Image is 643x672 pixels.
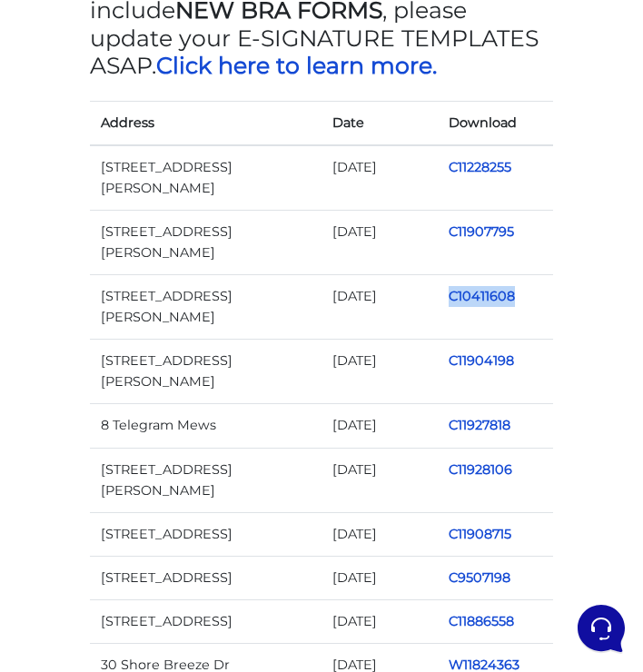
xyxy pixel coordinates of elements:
button: Help [237,505,349,547]
td: [STREET_ADDRESS] [90,599,321,643]
p: Help [282,530,305,547]
span: Start a Conversation [131,266,254,281]
a: C11228255 [449,159,511,175]
th: Address [90,102,321,146]
span: Your Conversations [29,102,147,116]
a: C10411608 [449,288,515,304]
span: Fast Offers Support [76,131,271,149]
a: C11904198 [449,352,514,369]
td: [STREET_ADDRESS][PERSON_NAME] [90,211,321,275]
button: Start a Conversation [29,255,334,292]
p: Home [54,530,85,547]
td: [DATE] [321,512,438,556]
th: Date [321,102,438,146]
a: AuraThank you for letting me know. We will escalate this matter and have the support team look in... [22,193,341,248]
a: C11928106 [449,461,512,478]
a: C9507198 [449,569,510,586]
img: dark [29,133,65,169]
td: [DATE] [321,211,438,275]
p: Messages [156,530,208,547]
td: [DATE] [321,599,438,643]
td: [STREET_ADDRESS] [90,556,321,599]
td: [DATE] [321,404,438,448]
p: 3 mos ago [282,201,334,217]
a: C11908715 [449,526,511,542]
th: Download [438,102,554,146]
p: You: fast offers not picking mls numbers from realm [76,153,271,171]
a: C11907795 [449,223,514,240]
a: Click here to learn more. [156,52,437,79]
img: dark [29,203,65,239]
a: C11886558 [449,613,514,629]
td: [STREET_ADDRESS][PERSON_NAME] [90,275,321,340]
td: [DATE] [321,340,438,404]
p: Thank you for letting me know. We will escalate this matter and have the support team look into i... [76,222,271,241]
td: [STREET_ADDRESS][PERSON_NAME] [90,340,321,404]
td: [STREET_ADDRESS] [90,512,321,556]
span: Find an Answer [29,328,124,342]
button: Home [15,505,126,547]
h2: Hello [PERSON_NAME] 👋 [15,15,305,73]
td: [DATE] [321,145,438,211]
a: See all [293,102,334,116]
td: [STREET_ADDRESS][PERSON_NAME] [90,448,321,512]
td: 8 Telegram Mews [90,404,321,448]
input: Search for an Article... [41,367,297,385]
a: Fast Offers SupportYou:fast offers not picking mls numbers from realm3 mos ago [22,124,341,178]
a: Open Help Center [226,328,334,342]
td: [DATE] [321,448,438,512]
span: Aura [76,201,271,219]
button: Messages [126,505,238,547]
p: 3 mos ago [282,131,334,147]
a: C11927818 [449,417,510,433]
td: [DATE] [321,275,438,340]
iframe: Customerly Messenger Launcher [574,601,628,656]
td: [STREET_ADDRESS][PERSON_NAME] [90,145,321,211]
td: [DATE] [321,556,438,599]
